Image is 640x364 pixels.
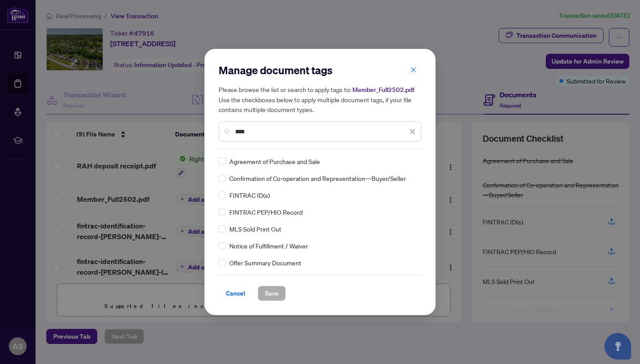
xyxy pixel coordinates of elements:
h5: Please browse the list or search to apply tags to: Use the checkboxes below to apply multiple doc... [219,84,421,114]
span: MLS Sold Print Out [229,224,281,234]
span: close [409,128,416,135]
button: Open asap [604,333,631,360]
h2: Manage document tags [219,63,421,77]
span: Confirmation of Co-operation and Representation—Buyer/Seller [229,173,406,183]
span: Offer Summary Document [229,258,301,268]
span: Notice of Fulfillment / Waiver [229,241,308,251]
span: close [410,67,416,73]
span: Agreement of Purchase and Sale [229,156,320,166]
span: FINTRAC PEP/HIO Record [229,207,303,217]
button: Save [258,286,286,301]
span: Cancel [226,286,245,300]
span: FINTRAC ID(s) [229,190,270,200]
span: Member_Full2502.pdf [352,86,414,94]
button: Cancel [219,286,252,301]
